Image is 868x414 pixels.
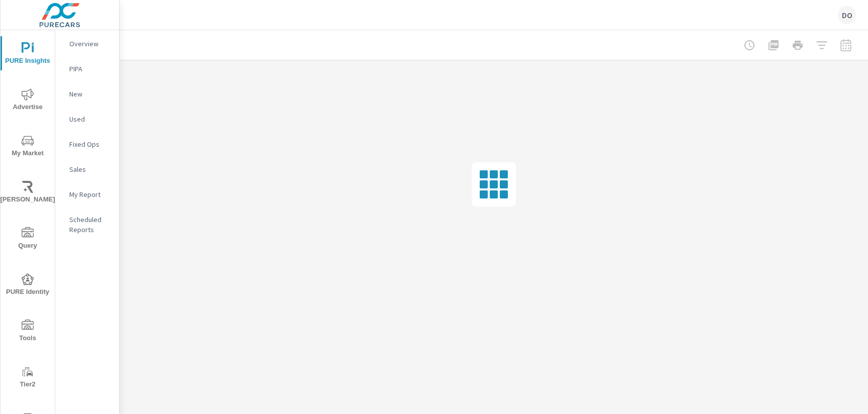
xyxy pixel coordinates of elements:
[69,114,111,124] p: Used
[4,366,52,390] span: Tier2
[69,164,111,174] p: Sales
[4,42,52,67] span: PURE Insights
[69,64,111,74] p: PIPA
[4,320,52,344] span: Tools
[55,86,119,101] div: New
[69,89,111,99] p: New
[55,112,119,127] div: Used
[69,139,111,149] p: Fixed Ops
[69,39,111,49] p: Overview
[4,135,52,159] span: My Market
[838,6,856,24] div: DO
[55,212,119,237] div: Scheduled Reports
[55,61,119,76] div: PIPA
[55,137,119,152] div: Fixed Ops
[69,215,111,235] p: Scheduled Reports
[55,162,119,177] div: Sales
[69,189,111,199] p: My Report
[55,187,119,202] div: My Report
[4,273,52,298] span: PURE Identity
[4,88,52,113] span: Advertise
[4,227,52,252] span: Query
[4,181,52,205] span: [PERSON_NAME]
[55,36,119,51] div: Overview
